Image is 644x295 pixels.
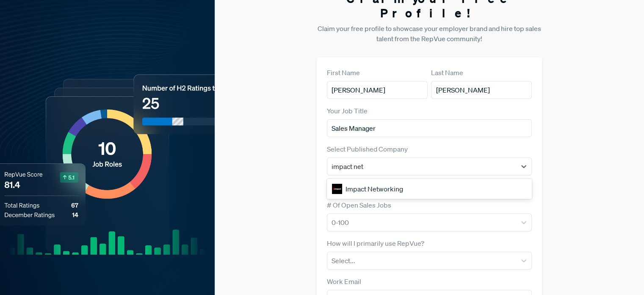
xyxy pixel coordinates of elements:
label: Select Published Company [327,144,408,154]
label: How will I primarily use RepVue? [327,238,424,248]
label: Your Job Title [327,106,368,116]
input: First Name [327,81,428,99]
input: Last Name [431,81,532,99]
label: First Name [327,67,360,78]
div: Impact Networking [327,180,532,197]
label: # Of Open Sales Jobs [327,200,391,210]
label: Work Email [327,276,361,287]
input: Title [327,119,532,137]
img: Impact Networking [332,184,342,194]
label: Last Name [431,67,463,78]
p: Claim your free profile to showcase your employer brand and hire top sales talent from the RepVue... [317,23,542,44]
